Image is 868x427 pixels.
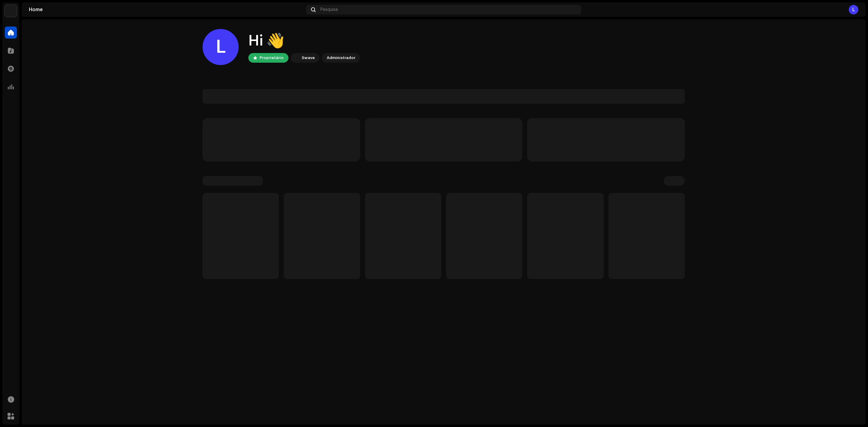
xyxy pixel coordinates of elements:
div: Hi 👋 [248,31,360,51]
img: 1710b61e-6121-4e79-a126-bcb8d8a2a180 [292,54,299,61]
div: Administrador [327,54,355,61]
img: 1710b61e-6121-4e79-a126-bcb8d8a2a180 [5,5,17,17]
div: Proprietário [259,54,284,61]
div: L [849,5,858,14]
div: Home [29,7,304,12]
div: Swave [302,54,315,61]
span: Pesquisa [320,7,338,12]
div: L [203,29,239,65]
